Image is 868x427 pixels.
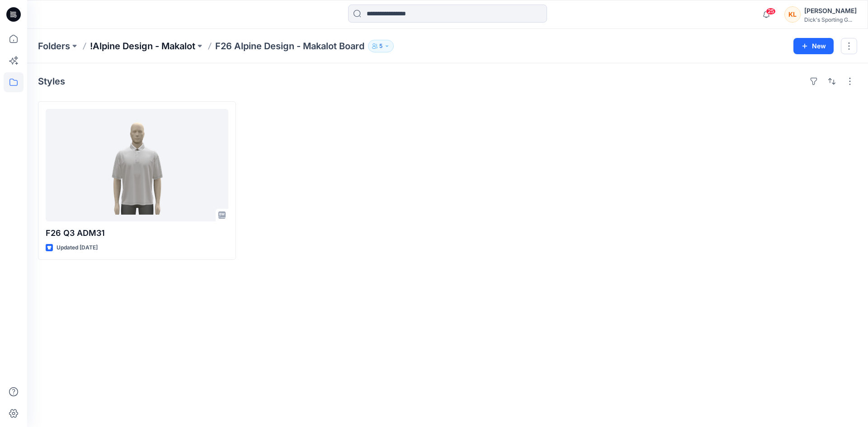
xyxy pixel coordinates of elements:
h4: Styles [38,76,65,87]
div: Dick's Sporting G... [804,16,857,23]
a: Folders [38,40,70,52]
a: F26 Q3 ADM31 [46,109,228,221]
div: [PERSON_NAME] [804,5,857,16]
span: 25 [766,8,776,15]
p: F26 Alpine Design - Makalot Board [215,40,364,52]
button: 5 [368,40,394,52]
p: F26 Q3 ADM31 [46,227,228,239]
div: KL [784,6,801,23]
button: New [793,38,834,54]
p: 5 [379,41,382,51]
p: Updated [DATE] [57,243,98,253]
a: !Alpine Design - Makalot [90,40,195,52]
